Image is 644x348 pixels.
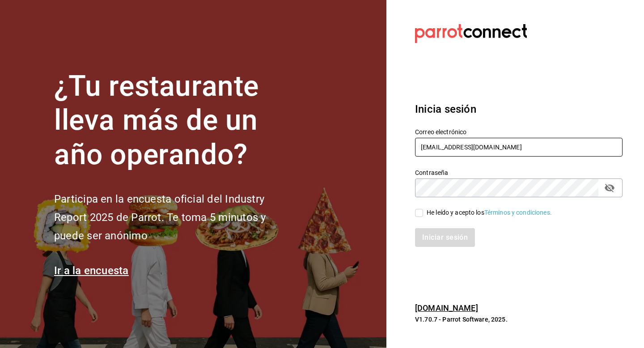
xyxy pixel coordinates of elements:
h2: Participa en la encuesta oficial del Industry Report 2025 de Parrot. Te toma 5 minutos y puede se... [54,190,296,245]
label: Contraseña [415,169,623,175]
input: Ingresa tu correo electrónico [415,138,623,157]
div: He leído y acepto los [427,208,552,217]
p: V1.70.7 - Parrot Software, 2025. [415,315,623,324]
a: Términos y condiciones. [484,209,552,216]
a: [DOMAIN_NAME] [415,303,478,313]
h3: Inicia sesión [415,101,623,117]
button: passwordField [602,180,617,195]
label: Correo electrónico [415,128,623,135]
a: Ir a la encuesta [54,264,129,277]
h1: ¿Tu restaurante lleva más de un año operando? [54,69,296,172]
